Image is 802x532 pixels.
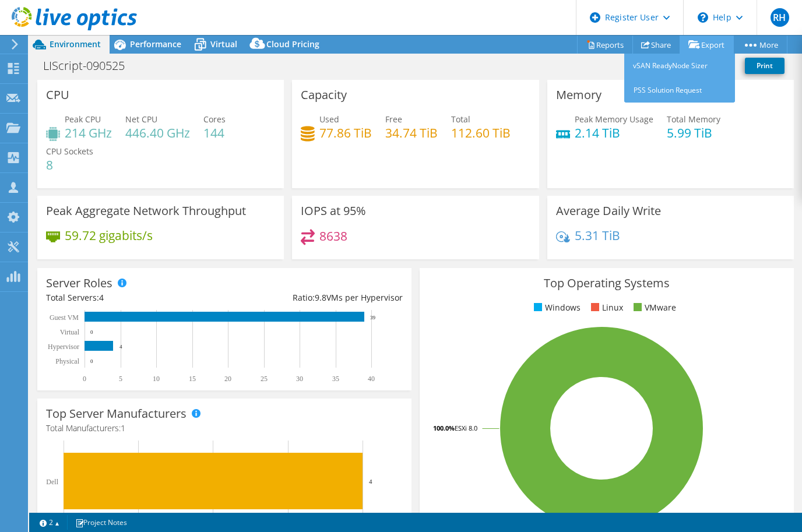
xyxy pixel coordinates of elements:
[31,515,68,530] a: 2
[65,114,101,125] span: Peak CPU
[733,36,787,54] a: More
[50,313,79,322] text: Guest VM
[575,126,653,139] h4: 2.14 TiB
[451,114,470,125] span: Total
[428,277,785,290] h3: Top Operating Systems
[624,54,735,78] a: vSAN ReadyNode Sizer
[65,126,112,139] h4: 214 GHz
[455,424,477,432] tspan: ESXi 8.0
[65,229,153,242] h4: 59.72 gigabits/s
[224,291,403,304] div: Ratio: VMs per Hypervisor
[368,375,375,383] text: 40
[369,478,372,485] text: 4
[46,89,69,101] h3: CPU
[301,89,347,101] h3: Capacity
[319,126,372,139] h4: 77.86 TiB
[46,146,93,157] span: CPU Sockets
[46,277,112,290] h3: Server Roles
[55,357,79,365] text: Physical
[83,375,86,383] text: 0
[46,422,403,435] h4: Total Manufacturers:
[319,114,339,125] span: Used
[531,301,581,314] li: Windows
[332,375,339,383] text: 35
[631,301,676,314] li: VMware
[46,158,93,171] h4: 8
[575,229,620,242] h4: 5.31 TiB
[119,375,122,383] text: 5
[60,328,80,336] text: Virtual
[315,292,326,303] span: 9.8
[577,36,633,54] a: Reports
[119,344,122,350] text: 4
[575,114,653,125] span: Peak Memory Usage
[121,422,125,434] span: 1
[46,205,246,217] h3: Peak Aggregate Network Throughput
[667,126,720,139] h4: 5.99 TiB
[125,126,190,139] h4: 446.40 GHz
[46,291,224,304] div: Total Servers:
[90,358,93,364] text: 0
[385,114,402,125] span: Free
[745,58,785,74] a: Print
[632,36,680,54] a: Share
[99,292,104,303] span: 4
[556,205,661,217] h3: Average Daily Write
[90,329,93,335] text: 0
[266,38,319,50] span: Cloud Pricing
[301,205,366,217] h3: IOPS at 95%
[46,407,187,420] h3: Top Server Manufacturers
[588,301,623,314] li: Linux
[624,78,735,103] a: PSS Solution Request
[556,89,601,101] h3: Memory
[38,59,143,72] h1: LIScript-090525
[189,375,196,383] text: 15
[370,315,376,320] text: 39
[667,114,720,125] span: Total Memory
[296,375,303,383] text: 30
[153,375,160,383] text: 10
[48,343,79,351] text: Hypervisor
[210,38,237,50] span: Virtual
[385,126,438,139] h4: 34.74 TiB
[224,375,231,383] text: 20
[203,126,226,139] h4: 144
[698,12,708,23] svg: \n
[771,8,789,27] span: RH
[433,424,455,432] tspan: 100.0%
[451,126,511,139] h4: 112.60 TiB
[680,36,734,54] a: Export
[261,375,268,383] text: 25
[46,478,58,486] text: Dell
[67,515,135,530] a: Project Notes
[130,38,181,50] span: Performance
[319,230,347,242] h4: 8638
[203,114,226,125] span: Cores
[50,38,101,50] span: Environment
[125,114,157,125] span: Net CPU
